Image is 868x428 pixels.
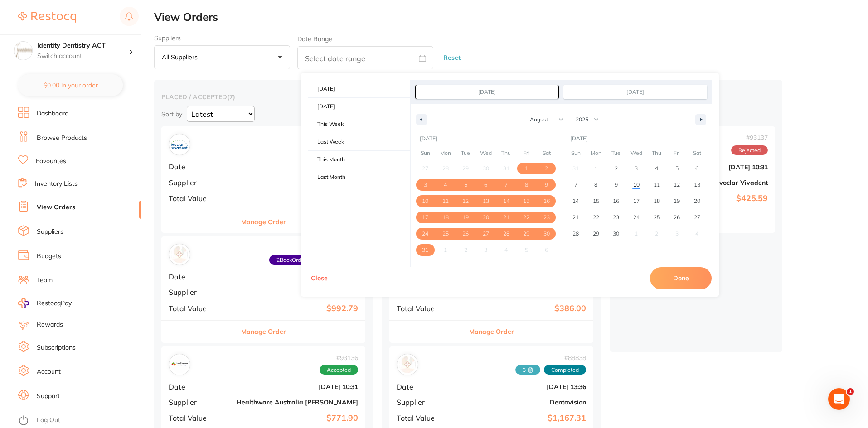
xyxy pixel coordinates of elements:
span: 18 [442,209,449,226]
button: [DATE] [308,98,410,115]
button: This Month [308,151,410,168]
h2: placed / accepted ( 7 ) [161,93,365,101]
button: 16 [536,193,557,209]
span: Supplier [397,398,457,406]
a: RestocqPay [18,298,72,308]
span: Received [515,365,540,375]
button: 12 [456,193,476,209]
a: Support [37,392,60,401]
span: Wed [476,146,496,160]
span: 9 [545,177,548,193]
b: $425.59 [677,194,768,203]
span: 27 [483,226,489,242]
span: 4 [655,160,658,177]
button: 9 [536,177,557,193]
div: Ivoclar Vivadent#93245PlacedDate[DATE] 11:18SupplierIvoclar VivadentTotal Value$486.40Manage Order [161,126,365,233]
span: Wed [626,146,647,160]
span: This Month [308,151,410,168]
span: 11 [654,177,660,193]
span: Accepted [320,365,358,375]
button: 10 [415,193,436,209]
button: 17 [626,193,647,209]
input: Early [416,85,558,99]
a: Dashboard [37,109,68,118]
span: 7 [574,177,577,193]
button: 10 [626,177,647,193]
button: 28 [566,226,586,242]
span: 5 [464,177,467,193]
a: Rewards [37,320,63,329]
img: Ivoclar Vivadent [171,136,188,153]
button: 4 [436,177,456,193]
a: Browse Products [37,134,87,143]
span: 1 [525,160,528,177]
span: Fri [667,146,687,160]
span: 12 [462,193,469,209]
button: 4 [646,160,667,177]
button: 13 [687,177,707,193]
span: Sat [687,146,707,160]
span: Total Value [169,304,229,313]
label: Suppliers [154,34,290,42]
span: Last Week [308,133,410,150]
span: Total Value [397,304,457,313]
span: 24 [422,226,428,242]
b: [DATE] 11:18 [237,164,358,171]
input: Continuous [564,85,707,99]
span: Completed [544,365,586,375]
button: Manage Order [241,321,286,342]
button: 8 [586,177,606,193]
button: 3 [626,160,647,177]
span: 29 [593,226,599,242]
span: Date [169,383,229,391]
b: Ivoclar Vivadent [237,179,358,186]
span: Total Value [169,414,229,422]
span: 8 [594,177,597,193]
span: 6 [484,177,487,193]
span: Fri [516,146,537,160]
button: 29 [516,226,537,242]
span: 18 [654,193,660,209]
button: 7 [566,177,586,193]
button: Manage Order [241,211,286,233]
button: Manage Order [469,321,514,342]
span: 30 [613,226,619,242]
button: 30 [536,226,557,242]
span: Rejected [731,145,768,155]
span: 23 [543,209,550,226]
b: Ivoclar Vivadent [677,179,768,186]
span: # 93138 [269,244,358,251]
button: 24 [626,209,647,226]
span: 10 [422,193,428,209]
span: 26 [674,209,680,226]
span: 5 [675,160,679,177]
span: 17 [633,193,640,209]
span: Total Value [169,194,229,202]
button: 5 [456,177,476,193]
h4: Identity Dentistry ACT [37,41,129,50]
label: Date Range [297,35,332,43]
span: 2 [545,160,548,177]
span: 12 [674,177,680,193]
div: [DATE] [566,131,707,146]
button: Done [650,267,712,289]
span: RestocqPay [37,299,72,308]
button: 18 [436,209,456,226]
span: Sun [566,146,586,160]
b: [DATE] 13:36 [465,383,586,390]
span: Date [397,383,457,391]
span: Thu [646,146,667,160]
button: 19 [456,209,476,226]
span: Date [169,273,229,281]
button: 2 [536,160,557,177]
b: $771.90 [237,414,358,423]
a: Budgets [37,252,61,261]
b: $1,167.31 [465,414,586,423]
span: 28 [572,226,579,242]
button: 3 [415,177,436,193]
img: RestocqPay [18,298,29,308]
button: 2 [606,160,626,177]
span: 13 [694,177,700,193]
button: 14 [496,193,516,209]
button: 23 [606,209,626,226]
